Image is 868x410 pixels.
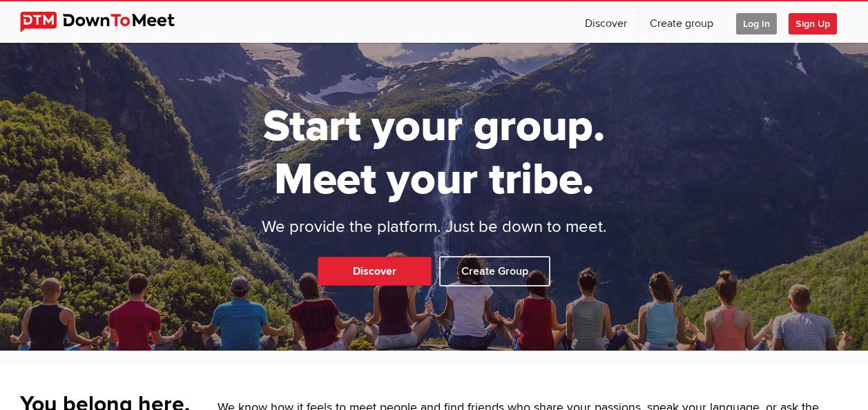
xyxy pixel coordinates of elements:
[736,13,777,35] span: Log In
[574,1,638,43] a: Discover
[789,13,837,35] span: Sign Up
[20,12,196,32] img: DownToMeet
[725,1,788,43] a: Log In
[318,257,432,286] a: Discover
[639,1,724,43] a: Create group
[439,256,550,286] a: Create Group
[789,1,848,43] a: Sign Up
[210,100,659,206] h1: Start your group. Meet your tribe.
